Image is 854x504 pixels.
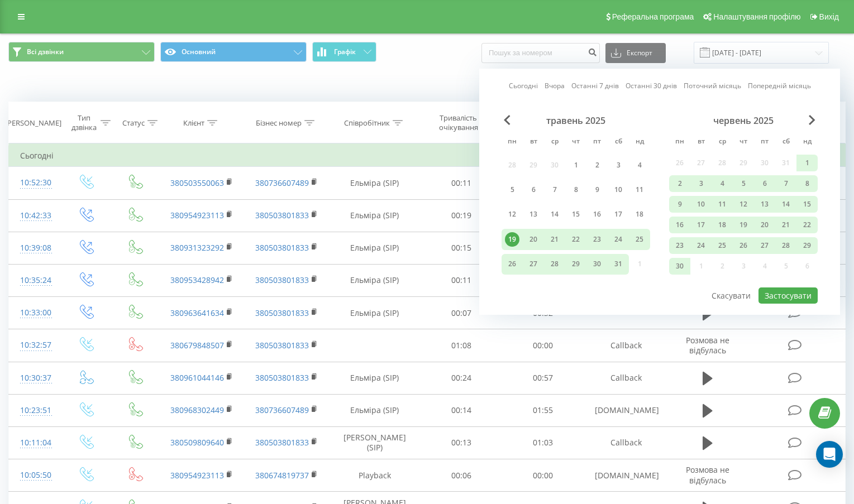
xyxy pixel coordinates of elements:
[329,426,421,459] td: [PERSON_NAME] (SIP)
[20,400,50,421] div: 10:23:51
[20,205,50,227] div: 10:42:33
[565,204,586,225] div: чт 15 трав 2025 р.
[565,229,586,249] div: чт 22 трав 2025 р.
[547,232,562,247] div: 21
[255,340,309,351] a: 380503801833
[421,394,502,426] td: 00:14
[712,196,733,213] div: ср 11 черв 2025 р.
[569,183,583,197] div: 8
[796,237,818,254] div: нд 29 черв 2025 р.
[693,134,709,151] abbr: вівторок
[421,426,502,459] td: 00:13
[170,372,224,383] a: 380961044146
[757,176,772,191] div: 6
[565,254,586,275] div: чт 29 трав 2025 р.
[183,118,204,128] div: Клієнт
[9,145,846,167] td: Сьогодні
[255,405,309,415] a: 380736607489
[502,229,523,249] div: пн 19 трав 2025 р.
[481,43,600,63] input: Пошук за номером
[20,432,50,454] div: 10:11:04
[629,179,650,200] div: нд 11 трав 2025 р.
[589,134,605,151] abbr: п’ятниця
[669,258,690,275] div: пн 30 черв 2025 р.
[586,229,608,249] div: пт 23 трав 2025 р.
[669,115,818,126] div: червень 2025
[547,207,562,222] div: 14
[523,204,544,225] div: вт 13 трав 2025 р.
[160,42,307,62] button: Основний
[796,217,818,233] div: нд 22 черв 2025 р.
[431,113,486,132] div: Тривалість очікування
[502,394,584,426] td: 01:55
[523,229,544,249] div: вт 20 трав 2025 р.
[329,232,421,264] td: Ельміра (SIP)
[255,470,309,481] a: 380674819737
[816,441,843,468] div: Open Intercom Messenger
[255,308,309,318] a: 380503801833
[605,43,666,63] button: Експорт
[736,176,751,191] div: 5
[690,175,712,192] div: вт 3 черв 2025 р.
[71,113,98,132] div: Тип дзвінка
[569,207,583,222] div: 15
[255,210,309,220] a: 380503801833
[632,232,647,247] div: 25
[544,229,565,249] div: ср 21 трав 2025 р.
[547,183,562,197] div: 7
[170,177,224,188] a: 380503550063
[733,217,754,233] div: чт 19 черв 2025 р.
[5,118,61,128] div: [PERSON_NAME]
[715,218,729,232] div: 18
[608,179,629,200] div: сб 10 трав 2025 р.
[671,134,688,151] abbr: понеділок
[256,118,302,128] div: Бізнес номер
[713,12,800,21] span: Налаштування профілю
[344,118,390,128] div: Співробітник
[611,232,626,247] div: 24
[504,134,521,151] abbr: понеділок
[629,155,650,175] div: нд 4 трав 2025 р.
[819,12,839,21] span: Вихід
[122,118,145,128] div: Статус
[505,232,519,247] div: 19
[608,204,629,225] div: сб 17 трав 2025 р.
[672,197,687,212] div: 9
[334,48,356,56] span: Графік
[170,308,224,318] a: 380963641634
[775,237,796,254] div: сб 28 черв 2025 р.
[800,176,814,191] div: 8
[590,207,604,222] div: 16
[705,287,757,304] button: Скасувати
[20,302,50,324] div: 10:33:00
[758,287,818,304] button: Застосувати
[421,362,502,394] td: 00:24
[736,197,751,212] div: 12
[170,405,224,415] a: 380968302449
[502,459,584,492] td: 00:00
[20,334,50,356] div: 10:32:57
[629,229,650,249] div: нд 25 трав 2025 р.
[545,80,565,91] a: Вчора
[715,197,729,212] div: 11
[809,115,815,125] span: Next Month
[584,426,669,459] td: Callback
[694,176,708,191] div: 3
[799,134,815,151] abbr: неділя
[757,238,772,253] div: 27
[584,362,669,394] td: Callback
[586,179,608,200] div: пт 9 трав 2025 р.
[565,179,586,200] div: чт 8 трав 2025 р.
[754,196,775,213] div: пт 13 черв 2025 р.
[712,217,733,233] div: ср 18 черв 2025 р.
[590,183,604,197] div: 9
[329,297,421,329] td: Ельміра (SIP)
[610,134,627,151] abbr: субота
[421,199,502,232] td: 00:19
[170,470,224,481] a: 380954923113
[421,264,502,296] td: 00:11
[584,329,669,362] td: Callback
[757,218,772,232] div: 20
[170,242,224,253] a: 380931323292
[569,158,583,172] div: 1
